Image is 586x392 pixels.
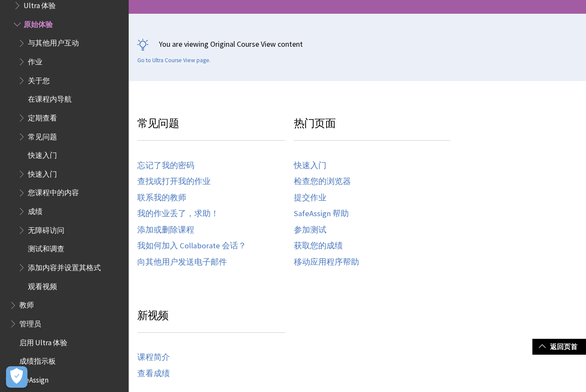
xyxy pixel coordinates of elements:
span: 在课程内导航 [28,92,72,103]
span: SafeAssign [15,373,48,384]
span: 快速入门 [28,167,57,178]
span: 观看视频 [28,279,57,291]
span: 启用 Ultra 体验 [19,335,67,347]
span: 作业 [28,54,42,66]
a: 移动应用程序帮助 [294,257,359,267]
a: 提交作业 [294,193,326,203]
span: 常见问题 [28,130,57,141]
a: 参加测试 [294,225,326,235]
span: 教师 [19,298,34,310]
a: Go to Ultra Course View page. [137,57,211,64]
a: 我的作业丢了，求助！ [137,209,219,219]
h3: 常见问题 [137,115,285,141]
a: 联系我的教师 [137,193,186,203]
a: 获取您的成绩 [294,241,343,251]
a: 向其他用户发送电子邮件 [137,257,227,267]
span: 无障碍访问 [28,223,64,235]
a: 返回页首 [532,339,586,355]
h3: 热门页面 [294,115,450,141]
a: 查找或打开我的作业 [137,177,211,187]
a: 检查您的浏览器 [294,177,351,187]
span: 与其他用户互动 [28,36,79,48]
a: 我如何加入 Collaborate 会话？ [137,241,246,251]
h3: 新视频 [137,308,285,333]
span: 原始体验 [24,17,53,29]
a: 快速入门 [294,161,326,171]
span: 关于您 [28,73,50,85]
a: 课程简介 [137,353,170,362]
span: 快速入门 [28,148,57,160]
span: 定期查看 [28,111,57,122]
span: 成绩 [28,204,42,216]
a: 查看成绩 [137,369,170,379]
span: 成绩指示板 [19,354,56,366]
a: SafeAssign 帮助 [294,209,349,219]
span: 管理员 [19,317,41,328]
p: You are viewing Original Course View content [137,39,577,49]
span: 测试和调查 [28,242,64,253]
span: 您课程中的内容 [28,186,79,197]
a: 忘记了我的密码 [137,161,194,171]
span: 添加内容并设置其格式 [28,260,101,272]
a: 添加或删除课程 [137,225,194,235]
button: Open Preferences [6,366,27,388]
